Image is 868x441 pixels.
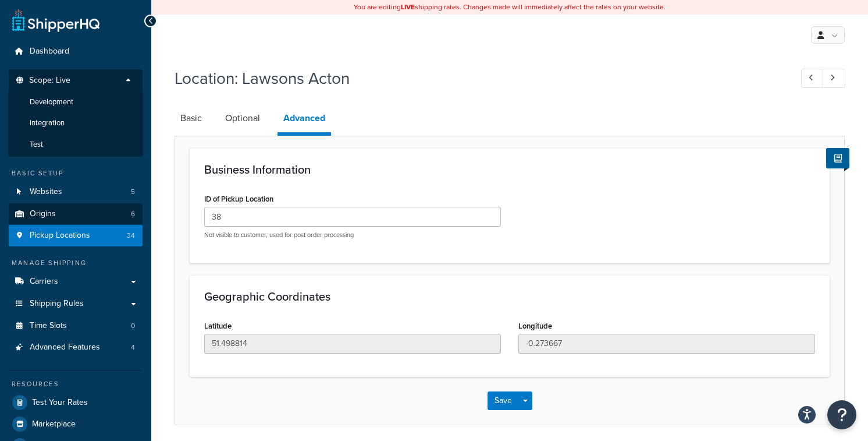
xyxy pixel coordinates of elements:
[9,293,143,315] a: Shipping Rules
[401,2,415,12] b: LIVE
[9,168,143,178] div: Basic Setup
[204,195,273,203] label: ID of Pickup Location
[9,225,143,246] li: Pickup Locations
[8,91,143,113] li: Development
[9,181,143,203] li: Websites
[518,322,552,330] label: Longitude
[30,321,67,331] span: Time Slots
[9,315,143,337] a: Time Slots0
[30,47,69,57] span: Dashboard
[131,187,135,197] span: 5
[175,67,780,90] h1: Location: Lawsons Acton
[204,231,501,239] p: Not visible to customer, used for post order processing
[204,290,815,303] h3: Geographic Coordinates
[30,140,43,150] span: Test
[9,337,143,358] li: Advanced Features
[30,97,73,107] span: Development
[9,414,143,435] a: Marketplace
[8,134,143,156] li: Test
[9,271,143,292] a: Carriers
[29,76,70,86] span: Scope: Live
[826,148,849,168] button: Show Help Docs
[801,69,824,88] a: Previous Record
[131,209,135,219] span: 6
[9,203,143,225] a: Origins6
[32,398,88,408] span: Test Your Rates
[30,343,100,352] span: Advanced Features
[9,181,143,203] a: Websites5
[488,391,519,410] button: Save
[127,231,135,241] span: 34
[175,104,208,132] a: Basic
[9,379,143,389] div: Resources
[9,203,143,225] li: Origins
[30,277,58,287] span: Carriers
[9,41,143,62] a: Dashboard
[131,343,135,352] span: 4
[30,299,84,309] span: Shipping Rules
[219,104,266,132] a: Optional
[827,400,856,429] button: Open Resource Center
[9,315,143,337] li: Time Slots
[30,209,56,219] span: Origins
[30,118,65,128] span: Integration
[8,112,143,134] li: Integration
[9,392,143,413] a: Test Your Rates
[823,69,845,88] a: Next Record
[278,104,331,136] a: Advanced
[131,321,135,331] span: 0
[9,337,143,358] a: Advanced Features4
[204,163,815,176] h3: Business Information
[204,322,232,330] label: Latitude
[9,258,143,268] div: Manage Shipping
[30,187,62,197] span: Websites
[30,231,90,241] span: Pickup Locations
[9,225,143,246] a: Pickup Locations34
[32,419,76,429] span: Marketplace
